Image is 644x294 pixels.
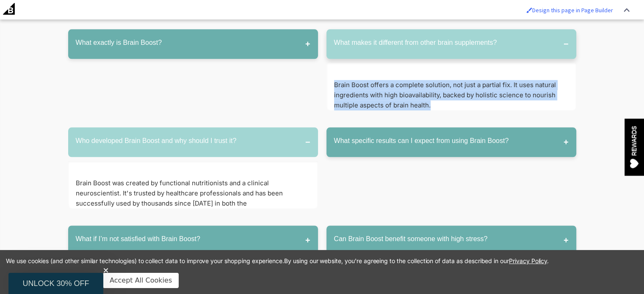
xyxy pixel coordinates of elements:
p: Brain Boost offers a complete solution, not just a partial fix. It uses natural ingredients with ... [334,80,569,110]
div: UNLOCK 30% OFFClose teaser [8,273,103,294]
span: Design this page in Page Builder [532,6,613,14]
button: Accept All Cookies [103,273,179,288]
button: Can Brain Boost benefit someone with high stress? [326,225,576,255]
button: What specific results can I expect from using Brain Boost? [326,127,576,157]
p: Brain Boost was created by functional nutritionists and a clinical neuroscientist. It's trusted b... [76,178,310,219]
img: Enabled brush for page builder edit. [526,7,532,13]
button: What if I’m not satisfied with Brain Boost? [68,225,318,255]
img: Close Admin Bar [624,8,630,12]
button: Who developed Brain Boost and why should I trust it? [68,127,318,157]
span: We use cookies (and other similar technologies) to collect data to improve your shopping experien... [6,257,549,264]
button: What exactly is Brain Boost? [68,29,318,59]
button: Close teaser [102,266,110,275]
span: UNLOCK 30% OFF [22,279,89,288]
button: What makes it different from other brain supplements? [326,29,576,59]
a: Privacy Policy [509,257,547,264]
a: Enabled brush for page builder edit. Design this page in Page Builder [522,2,617,18]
